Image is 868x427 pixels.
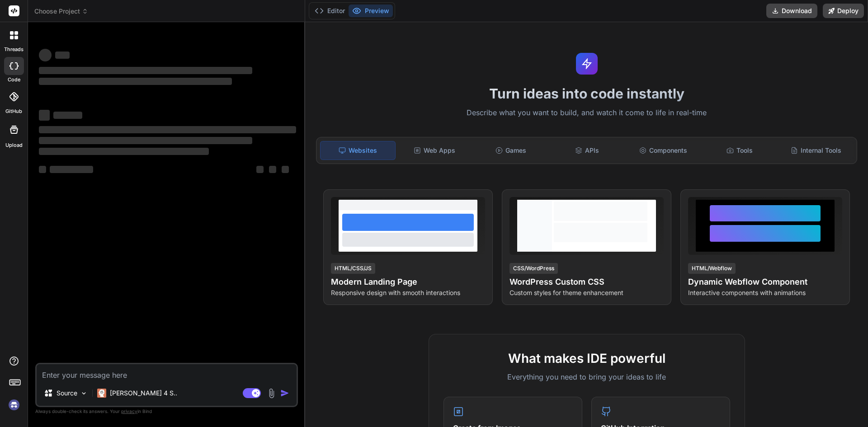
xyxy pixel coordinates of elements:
span: ‌ [39,148,209,155]
h4: Modern Landing Page [331,276,485,288]
button: Deploy [823,4,864,18]
p: [PERSON_NAME] 4 S.. [110,389,177,398]
div: CSS/WordPress [509,263,558,274]
span: ‌ [269,166,276,173]
img: attachment [266,388,277,399]
span: ‌ [39,137,252,144]
span: ‌ [39,67,252,74]
h2: What makes IDE powerful [443,349,730,368]
span: Choose Project [34,7,88,16]
button: Editor [311,5,349,17]
div: Components [626,141,701,160]
span: ‌ [256,166,264,173]
div: Websites [320,141,396,160]
p: Responsive design with smooth interactions [331,288,485,297]
span: ‌ [39,166,46,173]
div: APIs [550,141,624,160]
div: Games [474,141,548,160]
p: Interactive components with animations [688,288,842,297]
span: ‌ [282,166,289,173]
img: icon [280,389,289,398]
img: Claude 4 Sonnet [97,389,106,398]
span: ‌ [55,52,70,59]
img: Pick Models [80,389,88,397]
button: Preview [349,5,393,17]
span: ‌ [39,110,50,121]
div: HTML/CSS/JS [331,263,375,274]
div: Web Apps [397,141,472,160]
p: Always double-check its answers. Your in Bind [35,407,298,416]
label: code [8,76,20,84]
label: threads [4,46,24,53]
span: ‌ [39,126,296,133]
h4: Dynamic Webflow Component [688,276,842,288]
h4: WordPress Custom CSS [509,276,664,288]
span: ‌ [50,166,93,173]
div: Tools [703,141,777,160]
p: Source [57,389,77,398]
div: Internal Tools [778,141,853,160]
p: Custom styles for theme enhancement [509,288,664,297]
p: Describe what you want to build, and watch it come to life in real-time [311,107,863,119]
div: HTML/Webflow [688,263,736,274]
button: Download [766,4,817,18]
h1: Turn ideas into code instantly [311,85,863,102]
label: GitHub [5,108,22,115]
label: Upload [5,141,23,149]
img: signin [6,397,22,413]
span: ‌ [39,49,52,61]
span: privacy [121,408,137,414]
span: ‌ [39,78,232,85]
p: Everything you need to bring your ideas to life [443,371,730,382]
span: ‌ [53,112,82,119]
